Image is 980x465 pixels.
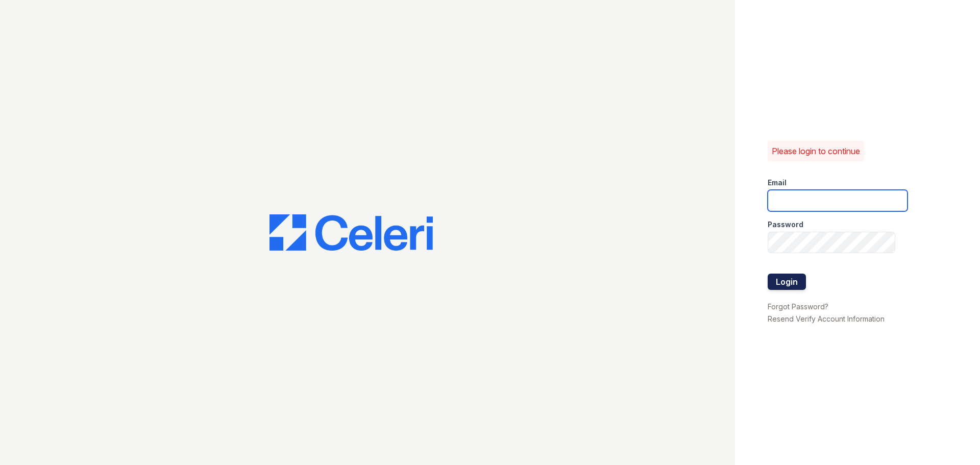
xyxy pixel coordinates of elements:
label: Email [768,178,787,188]
a: Forgot Password? [768,302,828,311]
img: CE_Logo_Blue-a8612792a0a2168367f1c8372b55b34899dd931a85d93a1a3d3e32e68fde9ad4.png [269,214,433,251]
p: Please login to continue [772,145,860,157]
button: Login [768,274,806,290]
a: Resend Verify Account Information [768,314,885,323]
label: Password [768,219,803,230]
